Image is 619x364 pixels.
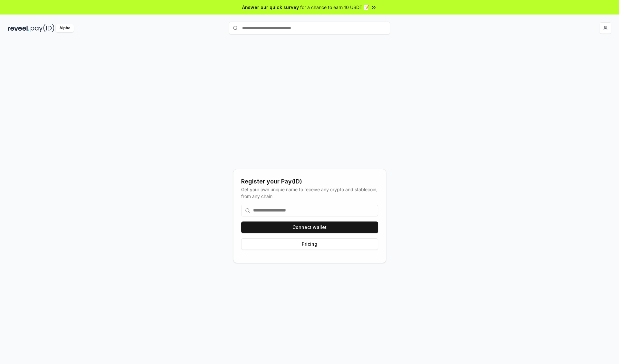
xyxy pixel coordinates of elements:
img: reveel_dark [8,24,29,32]
div: Alpha [56,24,74,32]
div: Register your Pay(ID) [241,177,378,186]
img: pay_id [31,24,54,32]
span: for a chance to earn 10 USDT 📝 [300,4,369,11]
div: Get your own unique name to receive any crypto and stablecoin, from any chain [241,186,378,200]
button: Connect wallet [241,221,378,233]
span: Answer our quick survey [242,4,299,11]
button: Pricing [241,238,378,250]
